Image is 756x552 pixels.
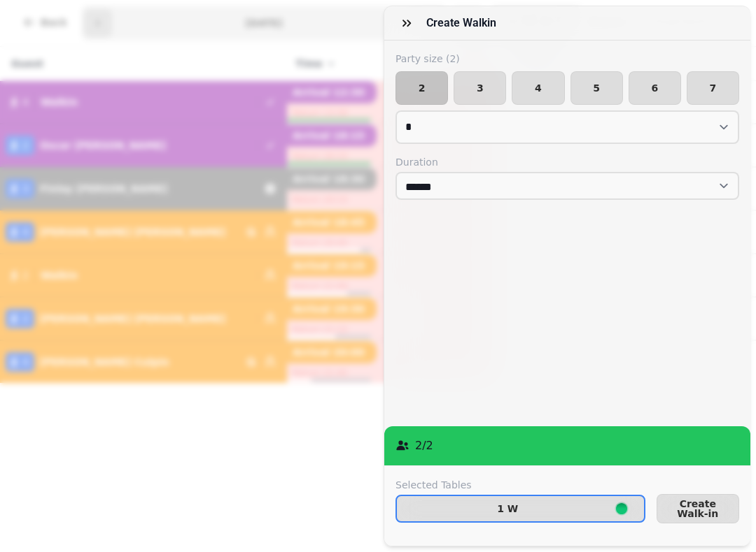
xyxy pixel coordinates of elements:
span: 3 [465,83,494,93]
span: Create Walk-in [668,499,727,518]
span: 5 [582,83,611,93]
span: 4 [524,83,552,93]
p: 1 W [497,504,518,514]
span: 7 [699,83,727,93]
button: 1 W [395,495,645,523]
label: Duration [395,155,739,169]
span: 2 [407,83,436,93]
button: 2 [395,71,448,105]
button: Create Walk-in [657,494,739,523]
h3: Create walkin [426,15,502,31]
label: Party size ( 2 ) [395,52,739,66]
button: 6 [629,71,681,105]
button: 5 [570,71,623,105]
label: Selected Tables [395,478,645,492]
button: 3 [454,71,506,105]
button: 7 [687,71,739,105]
span: 6 [640,83,669,93]
p: 2 / 2 [415,437,433,454]
button: 4 [512,71,564,105]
